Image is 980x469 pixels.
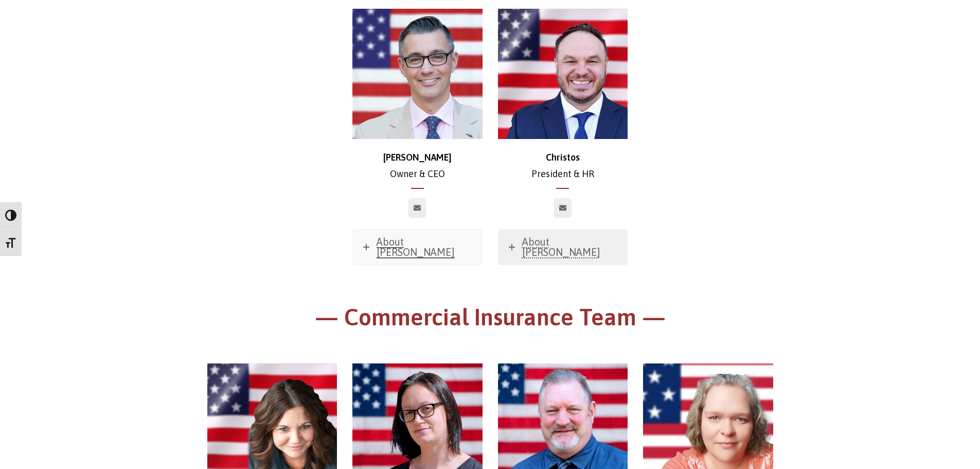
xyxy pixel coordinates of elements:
p: President & HR [498,149,628,183]
strong: [PERSON_NAME] [383,152,452,163]
a: About [PERSON_NAME] [498,230,628,265]
strong: Christos [546,152,580,163]
p: Owner & CEO [352,149,483,183]
span: About [PERSON_NAME] [522,236,600,258]
img: Christos_500x500 [498,9,628,139]
img: chris-500x500 (1) [352,9,483,139]
h1: — Commercial Insurance Team — [207,302,773,338]
a: About [PERSON_NAME] [353,230,482,265]
span: About [PERSON_NAME] [377,236,455,258]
